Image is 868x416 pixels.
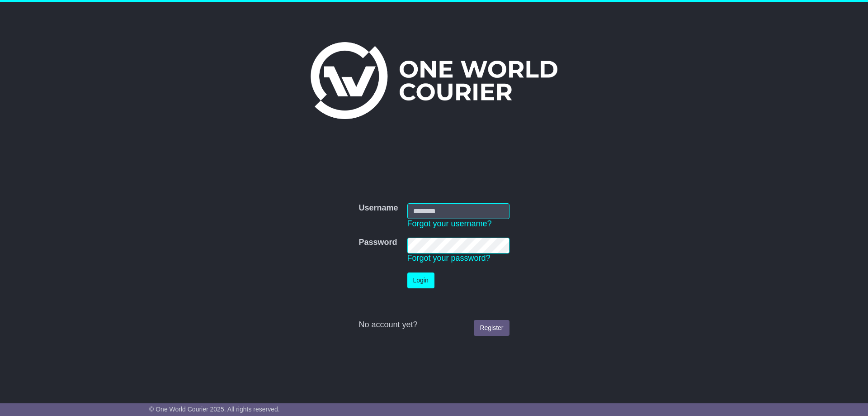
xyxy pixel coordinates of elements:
a: Register [474,320,509,336]
a: Forgot your password? [407,253,491,263]
div: No account yet? [359,320,509,330]
a: Forgot your username? [407,219,492,228]
label: Username [359,203,398,213]
button: Login [407,273,434,288]
img: One World [311,42,557,119]
span: © One World Courier 2025. All rights reserved. [149,406,280,413]
label: Password [359,238,397,248]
